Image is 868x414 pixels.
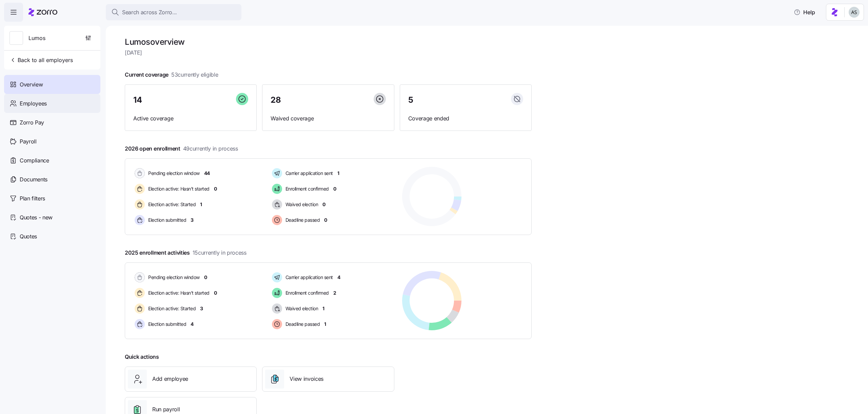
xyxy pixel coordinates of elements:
[7,53,76,67] button: Back to all employers
[193,249,246,257] span: 15 currently in process
[191,217,194,223] span: 3
[333,185,336,192] span: 0
[4,75,100,94] a: Overview
[337,274,340,281] span: 4
[283,217,320,223] span: Deadline passed
[183,144,238,153] span: 49 currently in process
[408,114,523,123] span: Coverage ended
[333,290,336,296] span: 2
[152,405,180,414] span: Run payroll
[4,227,100,246] a: Quotes
[283,201,318,208] span: Waived election
[171,71,218,79] span: 53 currently eligible
[20,80,43,89] span: Overview
[283,274,333,281] span: Carrier application sent
[106,4,241,20] button: Search across Zorro...
[20,232,37,241] span: Quotes
[125,48,532,57] span: [DATE]
[4,151,100,170] a: Compliance
[200,305,203,312] span: 3
[20,118,44,127] span: Zorro Pay
[28,34,45,42] span: Lumos
[4,132,100,151] a: Payroll
[4,170,100,189] a: Documents
[324,321,326,328] span: 1
[20,156,49,165] span: Compliance
[4,208,100,227] a: Quotes - new
[322,305,324,312] span: 1
[200,201,202,208] span: 1
[408,96,413,104] span: 5
[146,305,196,312] span: Election active: Started
[271,96,281,104] span: 28
[191,321,194,328] span: 4
[9,56,73,64] span: Back to all employers
[146,185,210,192] span: Election active: Hasn't started
[283,185,329,192] span: Enrollment confirmed
[204,274,207,281] span: 0
[20,99,47,108] span: Employees
[146,274,200,281] span: Pending election window
[4,113,100,132] a: Zorro Pay
[337,170,339,177] span: 1
[146,170,200,177] span: Pending election window
[214,185,217,192] span: 0
[125,71,218,79] span: Current coverage
[324,217,327,223] span: 0
[152,375,188,383] span: Add employee
[290,375,323,383] span: View invoices
[146,290,210,296] span: Election active: Hasn't started
[122,8,177,17] span: Search across Zorro...
[146,217,186,223] span: Election submitted
[125,144,238,153] span: 2026 open enrollment
[146,321,186,328] span: Election submitted
[125,353,159,361] span: Quick actions
[20,194,45,203] span: Plan filters
[20,137,37,146] span: Payroll
[283,170,333,177] span: Carrier application sent
[788,5,821,19] button: Help
[4,189,100,208] a: Plan filters
[133,114,248,123] span: Active coverage
[4,94,100,113] a: Employees
[794,8,815,16] span: Help
[125,249,246,257] span: 2025 enrollment activities
[20,213,53,222] span: Quotes - new
[271,114,386,123] span: Waived coverage
[204,170,210,177] span: 44
[146,201,196,208] span: Election active: Started
[125,37,532,47] h1: Lumos overview
[283,290,329,296] span: Enrollment confirmed
[322,201,325,208] span: 0
[20,175,47,184] span: Documents
[133,96,142,104] span: 14
[283,305,318,312] span: Waived election
[283,321,320,328] span: Deadline passed
[214,290,217,296] span: 0
[849,7,860,18] img: c4d3a52e2a848ea5f7eb308790fba1e4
